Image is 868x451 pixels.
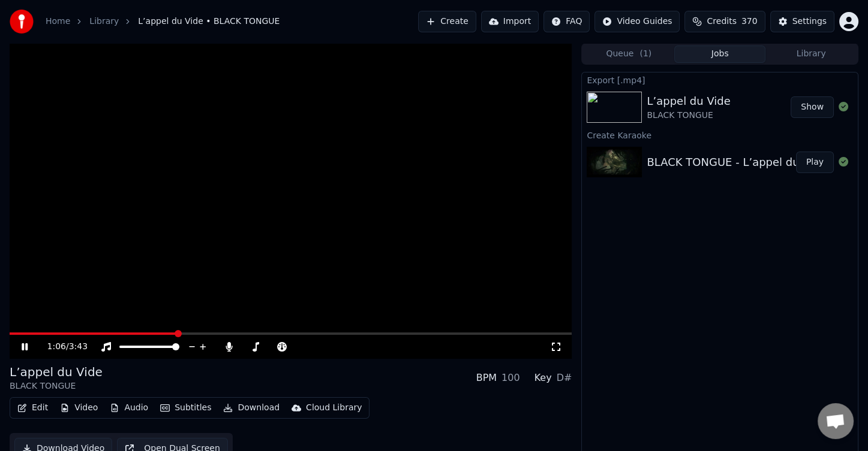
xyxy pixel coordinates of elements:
[89,16,119,28] a: Library
[418,11,476,32] button: Create
[765,46,857,63] button: Library
[647,93,730,110] div: L’appel du Vide
[10,10,34,34] img: youka
[594,11,680,32] button: Video Guides
[770,11,834,32] button: Settings
[138,16,280,28] span: L’appel du Vide • BLACK TONGUE
[741,16,758,28] span: 370
[46,16,280,28] nav: breadcrumb
[306,402,362,414] div: Cloud Library
[796,152,834,173] button: Play
[218,399,284,416] button: Download
[47,341,66,353] span: 1:06
[647,154,826,171] div: BLACK TONGUE - L’appel du Vide
[55,399,103,416] button: Video
[684,11,765,32] button: Credits370
[481,11,539,32] button: Import
[674,46,765,63] button: Jobs
[543,11,590,32] button: FAQ
[639,48,651,60] span: ( 1 )
[10,364,103,380] div: L’appel du Vide
[476,371,497,385] div: BPM
[534,371,552,385] div: Key
[582,72,858,87] div: Export [.mp4]
[583,46,674,63] button: Queue
[69,341,88,353] span: 3:43
[647,110,730,122] div: BLACK TONGUE
[105,399,153,416] button: Audio
[557,371,572,385] div: D#
[501,371,520,385] div: 100
[582,128,858,142] div: Create Karaoke
[707,16,736,28] span: Credits
[46,16,70,28] a: Home
[155,399,216,416] button: Subtitles
[10,380,103,392] div: BLACK TONGUE
[47,341,76,353] div: /
[791,96,834,118] button: Show
[792,16,827,28] div: Settings
[818,403,854,439] a: Open chat
[13,399,53,416] button: Edit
